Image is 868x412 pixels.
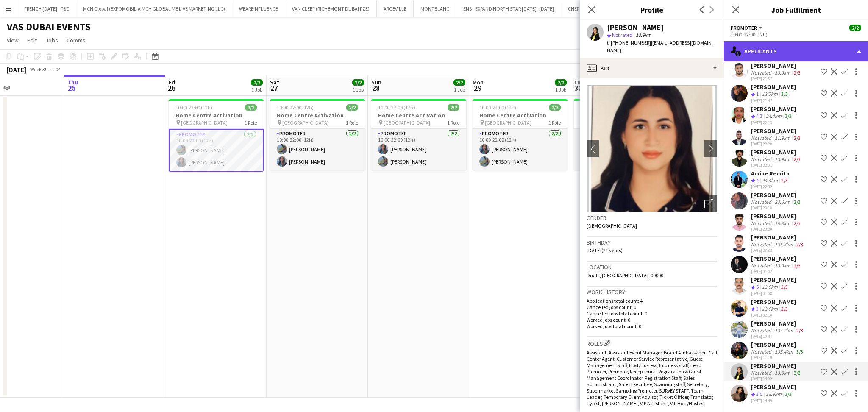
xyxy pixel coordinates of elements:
div: Not rated [751,327,773,334]
div: 10:00-22:00 (12h)2/2Home Centre Activation [GEOGRAPHIC_DATA]1 RolePromoter2/210:00-22:00 (12h)[PE... [473,99,568,170]
h3: Location [587,263,717,271]
span: [DATE] (21 years) [587,247,623,253]
app-job-card: 10:00-22:00 (12h)2/2Home Centre Activation [GEOGRAPHIC_DATA]1 RolePromoter2/210:00-22:00 (12h)[PE... [270,99,365,170]
h3: Home Centre Activation [473,111,568,119]
span: Mon [473,78,484,86]
span: | [EMAIL_ADDRESS][DOMAIN_NAME] [607,39,714,53]
p: Cancelled jobs count: 0 [587,304,717,310]
span: Fri [169,78,175,86]
div: [DATE] 22:28 [751,141,802,147]
app-skills-label: 2/3 [794,156,801,162]
app-card-role: Promoter2/210:00-22:00 (12h)[PERSON_NAME][PERSON_NAME] [270,129,365,170]
app-skills-label: 3/3 [781,91,788,97]
div: [DATE] 23:32 [751,248,805,253]
div: [DATE] 21:47 [751,98,796,103]
app-skills-label: 2/3 [781,284,788,290]
span: 2/2 [448,104,459,111]
app-skills-label: 2/3 [781,177,788,184]
span: Not rated [612,32,632,38]
span: 28 [370,83,381,93]
span: [GEOGRAPHIC_DATA] [485,120,531,126]
span: 2/2 [549,104,561,111]
span: 4 [756,177,759,184]
span: 1 Role [447,120,459,126]
span: 26 [167,83,175,93]
a: Comms [63,35,89,46]
app-skills-label: 3/3 [794,199,801,205]
div: Not rated [751,262,773,269]
div: [DATE] 22:32 [751,184,790,189]
span: 2/2 [251,79,263,86]
span: 3 [756,306,759,312]
app-skills-label: 3/3 [785,113,792,119]
div: Not rated [751,135,773,141]
span: Jobs [45,36,58,44]
div: 1 Job [454,86,465,93]
span: Duabi, [GEOGRAPHIC_DATA], 00000 [587,272,663,278]
h3: Home Centre Activation [371,111,466,119]
h3: Roles [587,339,717,348]
div: [DATE] 21:37 [751,76,802,81]
div: [PERSON_NAME] [751,62,802,70]
img: Crew avatar or photo [587,85,717,212]
div: [DATE] 10:47 [751,334,805,339]
div: [DATE] 14:49 [751,398,796,404]
app-card-role: Promoter2/210:00-22:00 (12h)[PERSON_NAME][PERSON_NAME] [574,129,669,170]
app-skills-label: 3/3 [796,348,803,355]
div: [DATE] 01:02 [751,269,802,274]
div: [DATE] 14:02 [751,376,802,381]
h3: Profile [580,4,724,15]
app-skills-label: 2/3 [796,327,803,334]
div: 18.3km [773,220,792,226]
div: [DATE] 01:08 [751,291,796,296]
div: [PERSON_NAME] [751,191,802,199]
span: 2/2 [555,79,567,86]
h3: Work history [587,288,717,296]
div: Not rated [751,370,773,376]
div: 11.9km [773,135,792,141]
h1: VAS DUBAI EVENTS [7,20,91,33]
div: Not rated [751,241,773,248]
p: Worked jobs count: 0 [587,317,717,323]
button: VAN CLEEF (RICHEMONT DUBAI FZE) [285,0,377,17]
div: 10:00-22:00 (12h) [731,31,861,38]
div: [DATE] 23:18 [751,205,802,211]
div: Amine Remita [751,170,790,177]
div: 135.4km [773,348,795,355]
h3: Home Centre Activation [270,111,365,119]
p: Worked jobs total count: 0 [587,323,717,329]
span: 3.5 [756,391,762,397]
span: 10:00-22:00 (12h) [378,104,415,111]
app-skills-label: 2/3 [781,306,788,312]
span: 2/2 [453,79,465,86]
button: FRENCH [DATE] - FBC [17,0,76,17]
span: [GEOGRAPHIC_DATA] [282,120,329,126]
h3: Birthday [587,239,717,246]
span: Comms [67,36,86,44]
div: [DATE] 22:31 [751,162,802,168]
span: 1 [756,91,759,97]
div: 13.9km [773,70,792,76]
span: t. [PHONE_NUMBER] [607,39,651,46]
span: [DEMOGRAPHIC_DATA] [587,223,637,229]
span: 27 [269,83,279,93]
span: 1 Role [548,120,561,126]
div: Not rated [751,156,773,162]
span: Tue [574,78,584,86]
span: 1 Role [245,120,257,126]
div: 13.9km [764,391,783,398]
button: Promoter [731,25,764,31]
p: Applications total count: 4 [587,298,717,304]
app-skills-label: 2/3 [794,220,801,226]
div: Not rated [751,199,773,205]
span: 1 Role [346,120,358,126]
p: Cancelled jobs total count: 0 [587,310,717,317]
app-job-card: 10:00-22:00 (12h)2/2Home Centre Activation [GEOGRAPHIC_DATA]1 RolePromoter2/210:00-22:00 (12h)[PE... [169,99,264,172]
div: 13.9km [760,306,779,313]
button: MCH Global (EXPOMOBILIA MCH GLOBAL ME LIVE MARKETING LLC) [76,0,232,17]
span: 2/2 [849,25,861,31]
span: 4.3 [756,113,762,119]
div: 23.6km [773,199,792,205]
